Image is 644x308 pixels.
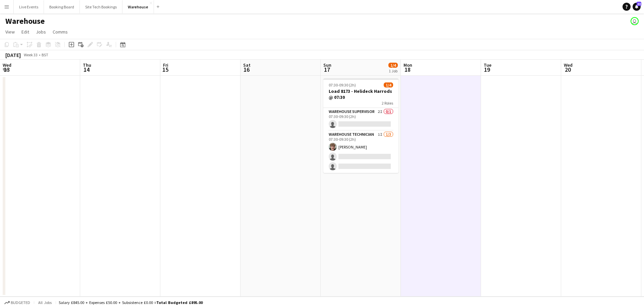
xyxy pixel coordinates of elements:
span: 15 [162,66,168,73]
button: Warehouse [122,0,154,13]
app-card-role: Warehouse Supervisor2I0/107:30-09:30 (2h) [323,108,398,131]
div: 1 Job [389,68,397,73]
span: Edit [21,29,29,35]
span: 17 [322,66,331,73]
a: View [3,27,17,36]
span: 20 [563,66,573,73]
span: Total Budgeted £895.00 [156,300,203,305]
span: All jobs [37,300,53,305]
span: Fri [163,62,168,68]
app-user-avatar: Ollie Rolfe [631,17,639,25]
span: Sun [323,62,331,68]
app-card-role: Warehouse Technician1I1/307:30-09:30 (2h)[PERSON_NAME] [323,131,398,173]
span: 22 [637,2,641,6]
a: 22 [633,3,641,11]
span: Week 33 [22,52,39,57]
span: Budgeted [11,300,30,305]
span: 18 [402,66,412,73]
h1: Warehouse [5,16,45,26]
button: Site Tech Bookings [80,0,122,13]
div: BST [42,52,48,57]
a: Edit [19,27,32,36]
span: 13 [2,66,11,73]
span: Wed [564,62,573,68]
span: 2 Roles [382,101,393,106]
span: 1/4 [384,82,393,87]
app-job-card: 07:30-09:30 (2h)1/4Load 8173 - Helideck Harrods @ 07:302 RolesWarehouse Supervisor2I0/107:30-09:3... [323,78,398,173]
button: Budgeted [3,299,31,306]
div: Salary £845.00 + Expenses £50.00 + Subsistence £0.00 = [59,300,203,305]
span: Mon [404,62,412,68]
button: Booking Board [44,0,80,13]
span: Jobs [36,29,46,35]
span: Tue [484,62,491,68]
span: Wed [3,62,11,68]
span: 14 [82,66,91,73]
button: Live Events [14,0,44,13]
a: Comms [50,27,70,36]
h3: Load 8173 - Helideck Harrods @ 07:30 [323,88,398,100]
span: Comms [53,29,68,35]
a: Jobs [33,27,49,36]
span: 19 [483,66,491,73]
span: Sat [243,62,251,68]
span: 07:30-09:30 (2h) [329,82,356,87]
div: [DATE] [5,52,21,58]
span: Thu [83,62,91,68]
span: 1/4 [388,63,398,68]
span: 16 [242,66,251,73]
span: View [5,29,15,35]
